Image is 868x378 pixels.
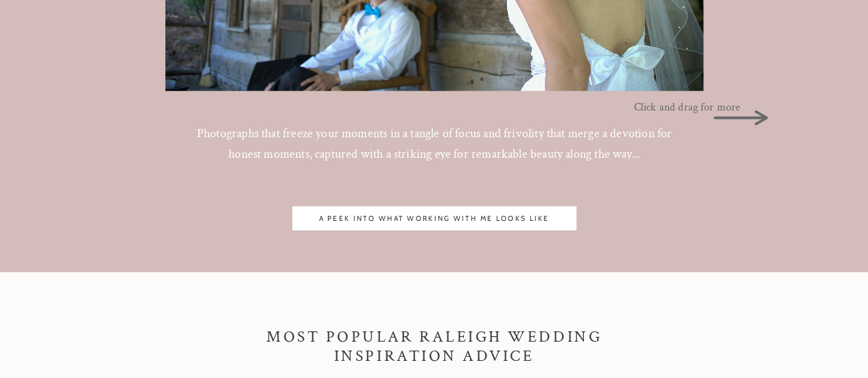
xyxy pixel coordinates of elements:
a: MOST POPULAR RALEIGH WEDDING INSPIRATION ADVICE [215,327,653,368]
a: a peek into what working with me looks like [296,213,573,226]
h2: Photographs that freeze your moments in a tangle of focus and frivolity that merge a devotion for... [197,123,672,176]
p: Click and drag for more [634,98,753,113]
